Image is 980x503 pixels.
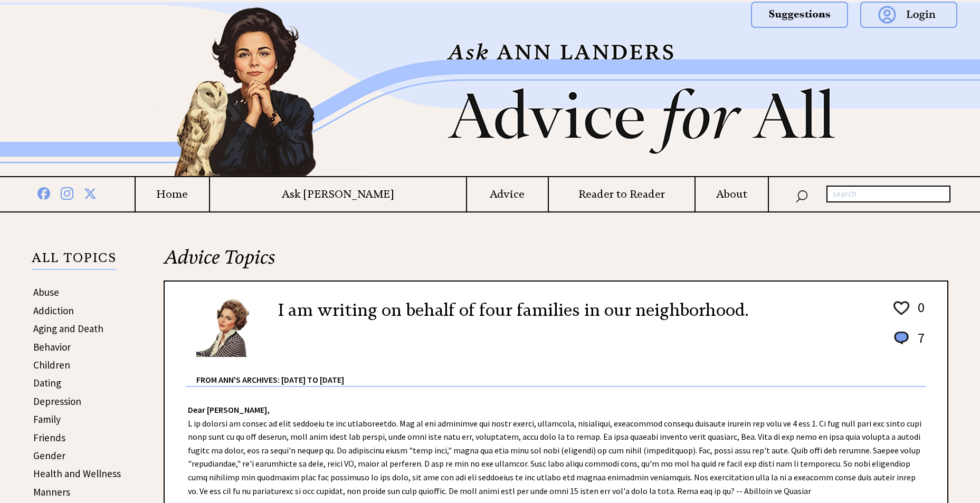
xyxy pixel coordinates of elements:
[110,2,870,176] img: header2b_v1.png
[751,2,848,28] img: suggestions.png
[33,341,71,353] a: Behavior
[37,185,50,200] img: facebook%20blue.png
[549,188,695,201] a: Reader to Reader
[912,329,925,357] td: 7
[210,188,466,201] a: Ask [PERSON_NAME]
[33,395,81,408] a: Depression
[892,330,911,346] img: message_round%201.png
[61,185,73,200] img: instagram%20blue.png
[33,286,59,298] a: Abuse
[870,2,876,176] img: right_new2.png
[33,486,70,498] a: Manners
[912,298,925,328] td: 0
[826,186,950,202] input: search
[795,188,808,203] img: search_nav.png
[467,188,548,201] a: Advice
[696,188,768,201] a: About
[164,245,948,280] h2: Advice Topics
[33,376,61,389] a: Dating
[84,186,97,200] img: x%20blue.png
[860,2,957,28] img: login.png
[196,297,262,357] img: Ann6%20v2%20small.png
[32,252,117,270] p: ALL TOPICS
[188,404,270,415] strong: Dear [PERSON_NAME],
[33,449,65,462] a: Gender
[33,467,121,480] a: Health and Wellness
[33,413,61,425] a: Family
[136,188,209,201] a: Home
[278,297,748,323] h2: I am writing on behalf of four families in our neighborhood.
[33,304,74,317] a: Addiction
[33,322,103,335] a: Aging and Death
[33,431,65,444] a: Friends
[33,359,70,371] a: Children
[892,299,911,317] img: heart_outline%201.png
[196,358,926,386] div: From Ann's Archives: [DATE] to [DATE]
